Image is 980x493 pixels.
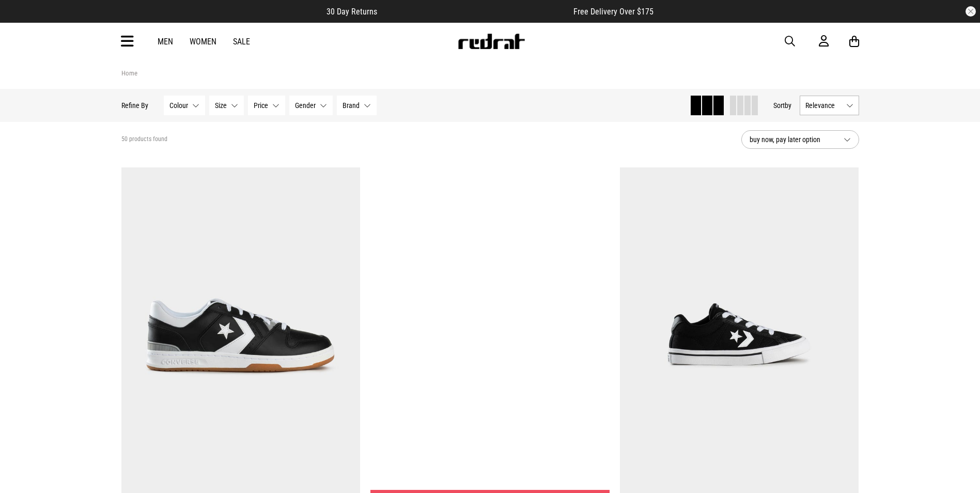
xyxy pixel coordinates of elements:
[785,101,791,110] span: by
[800,96,859,115] button: Relevance
[254,101,268,110] span: Price
[121,101,148,110] p: Refine By
[190,37,216,47] a: Women
[164,96,205,115] button: Colour
[573,7,654,17] span: Free Delivery Over $175
[326,7,377,17] span: 30 Day Returns
[741,130,859,149] button: buy now, pay later option
[121,69,137,77] a: Home
[295,101,316,110] span: Gender
[215,101,227,110] span: Size
[121,135,167,144] span: 50 products found
[209,96,244,115] button: Size
[337,96,377,115] button: Brand
[750,133,835,146] span: buy now, pay later option
[158,37,173,47] a: Men
[248,96,285,115] button: Price
[289,96,333,115] button: Gender
[233,37,250,47] a: Sale
[805,101,842,110] span: Relevance
[457,34,525,49] img: Redrat logo
[398,6,553,17] iframe: Customer reviews powered by Trustpilot
[343,101,360,110] span: Brand
[169,101,188,110] span: Colour
[773,99,791,112] button: Sortby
